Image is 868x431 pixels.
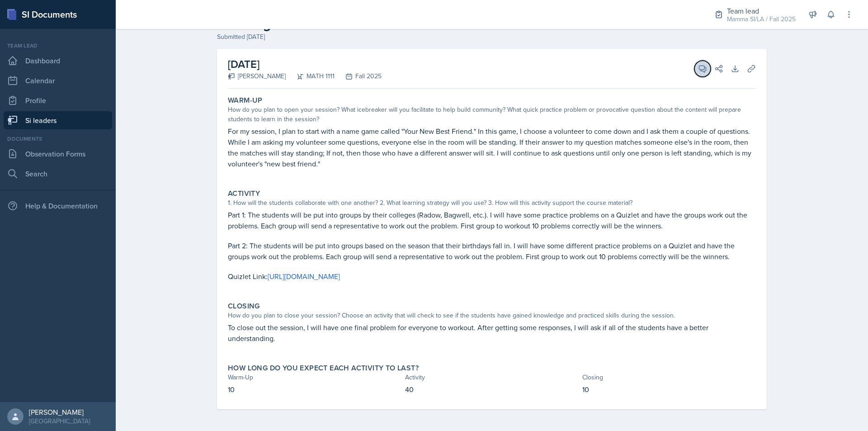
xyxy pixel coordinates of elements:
[4,135,112,143] div: Documents
[4,52,112,70] a: Dashboard
[228,209,756,231] p: Part 1: The students will be put into groups by their colleges (Radow, Bagwell, etc.). I will hav...
[228,240,756,262] p: Part 2: The students will be put into groups based on the season that their birthdays fall in. I ...
[405,384,579,395] p: 40
[228,56,382,72] h2: [DATE]
[4,71,112,90] a: Calendar
[286,71,335,81] div: MATH 1111
[228,189,260,198] label: Activity
[405,373,579,382] div: Activity
[4,165,112,183] a: Search
[727,5,796,16] div: Team lead
[228,198,756,208] div: 1. How will the students collaborate with one another? 2. What learning strategy will you use? 3....
[268,271,340,281] a: [URL][DOMAIN_NAME]
[228,271,756,282] p: Quizlet Link:
[4,111,112,129] a: Si leaders
[335,71,382,81] div: Fall 2025
[228,126,756,169] p: For my session, I plan to start with a name game called "Your New Best Friend." In this game, I c...
[4,145,112,163] a: Observation Forms
[228,364,419,373] label: How long do you expect each activity to last?
[228,302,260,311] label: Closing
[4,91,112,109] a: Profile
[217,32,767,42] div: Submitted [DATE]
[582,384,756,395] p: 10
[228,322,756,344] p: To close out the session, I will have one final problem for everyone to workout. After getting so...
[228,384,401,395] p: 10
[228,105,756,124] div: How do you plan to open your session? What icebreaker will you facilitate to help build community...
[29,407,90,417] div: [PERSON_NAME]
[228,96,263,105] label: Warm-Up
[582,373,756,382] div: Closing
[29,417,90,426] div: [GEOGRAPHIC_DATA]
[228,71,286,81] div: [PERSON_NAME]
[228,373,401,382] div: Warm-Up
[228,311,756,320] div: How do you plan to close your session? Choose an activity that will check to see if the students ...
[4,197,112,215] div: Help & Documentation
[727,14,796,24] div: Mamma SI/LA / Fall 2025
[4,42,112,50] div: Team lead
